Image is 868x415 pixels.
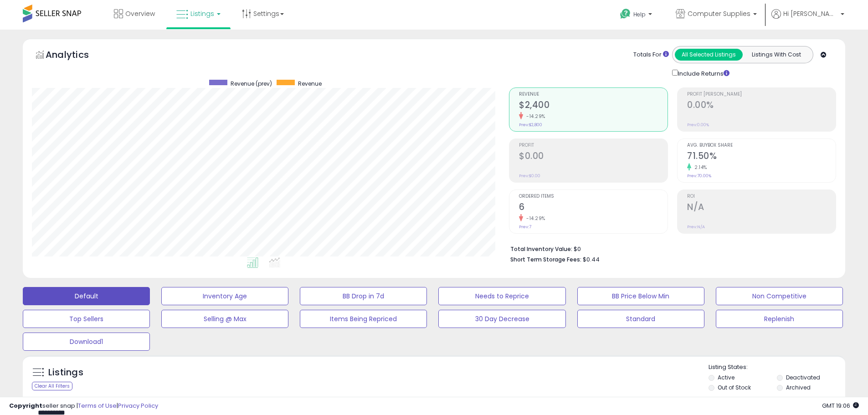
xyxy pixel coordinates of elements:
[675,49,743,61] button: All Selected Listings
[231,80,272,87] span: Revenue (prev)
[523,215,545,222] small: -14.29%
[300,287,427,305] button: BB Drop in 7d
[510,245,572,253] b: Total Inventory Value:
[23,287,150,305] button: Default
[716,287,843,305] button: Non Competitive
[665,68,740,78] div: Include Returns
[510,243,829,254] li: $0
[298,80,322,87] span: Revenue
[32,382,72,390] div: Clear All Filters
[48,366,83,379] h5: Listings
[125,9,155,18] span: Overview
[822,401,859,410] span: 2025-08-14 19:06 GMT
[613,1,661,30] a: Help
[620,8,631,20] i: Get Help
[161,310,288,328] button: Selling @ Max
[709,363,845,372] p: Listing States:
[519,194,668,199] span: Ordered Items
[687,194,836,199] span: ROI
[519,122,542,128] small: Prev: $2,800
[691,164,707,171] small: 2.14%
[577,287,704,305] button: BB Price Below Min
[519,143,668,148] span: Profit
[46,48,107,63] h5: Analytics
[687,92,836,97] span: Profit [PERSON_NAME]
[9,401,42,410] strong: Copyright
[718,384,751,391] label: Out of Stock
[783,9,838,18] span: Hi [PERSON_NAME]
[23,310,150,328] button: Top Sellers
[510,256,581,263] b: Short Term Storage Fees:
[687,100,836,112] h2: 0.00%
[519,202,668,214] h2: 6
[633,51,669,59] div: Totals For
[771,9,844,30] a: Hi [PERSON_NAME]
[118,401,158,410] a: Privacy Policy
[742,49,810,61] button: Listings With Cost
[786,374,820,381] label: Deactivated
[583,255,600,264] span: $0.44
[438,287,565,305] button: Needs to Reprice
[687,143,836,148] span: Avg. Buybox Share
[688,9,750,18] span: Computer Supplies
[438,310,565,328] button: 30 Day Decrease
[78,401,117,410] a: Terms of Use
[786,384,811,391] label: Archived
[633,10,646,18] span: Help
[687,173,711,179] small: Prev: 70.00%
[687,224,705,230] small: Prev: N/A
[23,333,150,351] button: Download1
[687,122,709,128] small: Prev: 0.00%
[577,310,704,328] button: Standard
[519,173,540,179] small: Prev: $0.00
[300,310,427,328] button: Items Being Repriced
[519,92,668,97] span: Revenue
[161,287,288,305] button: Inventory Age
[687,202,836,214] h2: N/A
[519,224,531,230] small: Prev: 7
[716,310,843,328] button: Replenish
[519,100,668,112] h2: $2,400
[9,402,158,410] div: seller snap | |
[687,151,836,163] h2: 71.50%
[190,9,214,18] span: Listings
[523,113,545,120] small: -14.29%
[519,151,668,163] h2: $0.00
[718,374,734,381] label: Active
